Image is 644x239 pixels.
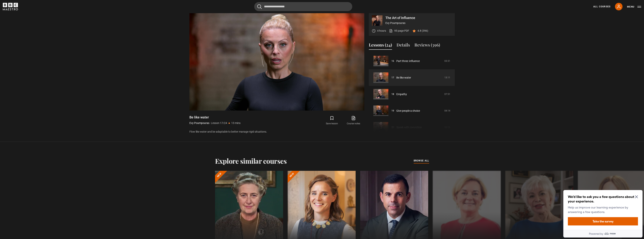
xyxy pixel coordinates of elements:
[414,42,440,50] button: Reviews (396)
[211,121,227,125] p: Lesson 17/24
[397,42,410,50] button: Details
[189,121,209,125] p: Evy Poumpouras
[396,76,411,80] a: Be like water
[215,157,287,165] h2: Explore similar courses
[396,109,420,113] a: Give people a choice
[385,16,452,20] p: The Art of Influence
[189,115,240,120] h1: Be like water
[254,2,352,11] input: Search
[2,41,81,49] a: Powered by maze
[321,115,343,126] button: Save lesson
[417,29,428,33] p: 4.8 (396)
[593,5,610,8] a: All Courses
[396,92,407,96] a: Empathy
[231,121,240,125] p: 13 mins
[189,130,364,134] p: Flow like water and be adaptable to better manage rigid situations.
[6,6,75,15] h2: We’d like to ask you a few questions about your experience.
[389,29,409,33] a: 95 page PDF
[3,3,18,10] svg: BBC Maestro
[385,21,452,25] p: Evy Poumpouras
[377,29,386,33] p: 4 hours
[189,12,364,111] video-js: Video Player
[257,4,262,9] button: Submit the search query
[2,2,81,49] div: Optional study invitation
[6,29,76,37] button: Take the survey
[627,5,641,9] button: Toggle navigation
[73,7,76,10] button: Close Maze Prompt
[369,42,392,50] button: Lessons (24)
[6,17,75,26] p: Help us improve our learning experience by answering a few questions.
[343,115,364,126] a: Course notes
[414,159,429,163] a: browse all
[396,59,420,63] a: Part three: influence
